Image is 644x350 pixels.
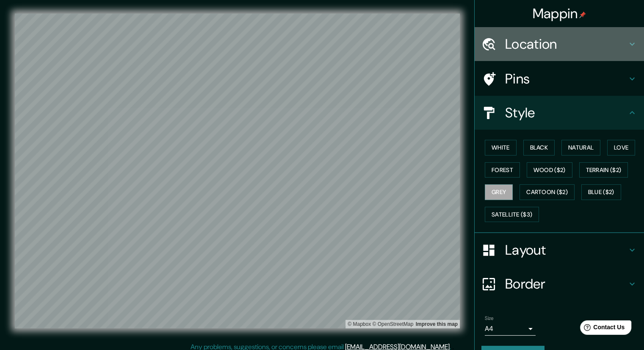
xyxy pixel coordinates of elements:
[520,184,575,200] button: Cartoon ($2)
[523,140,555,156] button: Black
[475,267,644,301] div: Border
[579,11,586,18] img: pin-icon.png
[485,162,520,178] button: Forest
[485,184,513,200] button: Grey
[475,96,644,130] div: Style
[505,70,627,87] h4: Pins
[485,315,494,322] label: Size
[533,5,586,22] h4: Mappin
[505,36,627,53] h4: Location
[416,321,458,327] a: Map feedback
[579,162,628,178] button: Terrain ($2)
[561,140,600,156] button: Natural
[505,275,627,292] h4: Border
[485,322,536,336] div: A4
[569,317,635,341] iframe: Help widget launcher
[348,321,371,327] a: Mapbox
[475,27,644,61] div: Location
[505,242,627,258] h4: Layout
[475,62,644,96] div: Pins
[485,207,539,222] button: Satellite ($3)
[372,321,413,327] a: OpenStreetMap
[527,162,572,178] button: Wood ($2)
[581,184,621,200] button: Blue ($2)
[475,233,644,267] div: Layout
[15,14,460,328] canvas: Map
[607,140,635,156] button: Love
[485,140,517,156] button: White
[505,104,627,121] h4: Style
